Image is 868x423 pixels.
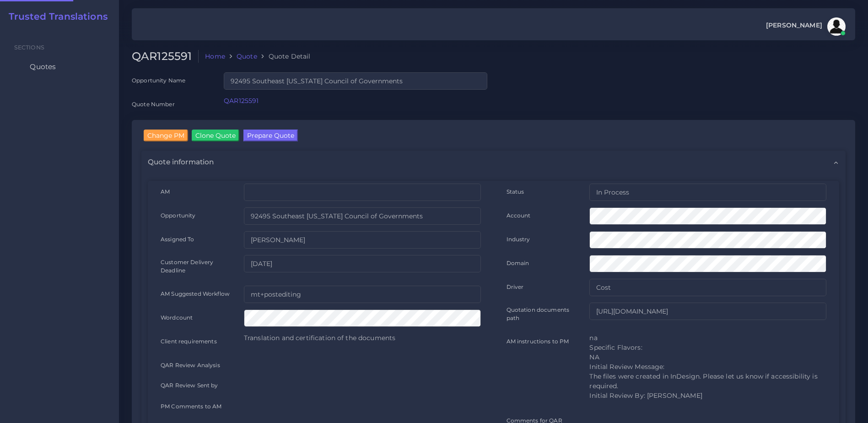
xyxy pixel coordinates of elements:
[244,231,481,249] input: pm
[507,259,529,267] label: Domain
[243,130,298,141] button: Prepare Quote
[144,130,188,141] input: Change PM
[507,337,569,345] label: AM instructions to PM
[243,130,298,144] a: Prepare Quote
[132,100,175,108] label: Quote Number
[2,11,108,22] a: Trusted Translations
[161,211,196,219] label: Opportunity
[224,97,259,105] a: QAR125591
[761,17,849,36] a: [PERSON_NAME]avatar
[30,62,56,72] span: Quotes
[507,283,524,291] label: Driver
[161,381,218,390] label: QAR Review Sent by
[589,333,826,401] p: na Specific Flavors: NA Initial Review Message: The files were created in InDesign. Please let us...
[507,235,530,243] label: Industry
[161,235,194,243] label: Assigned To
[161,258,231,274] label: Customer Delivery Deadline
[244,333,481,343] p: Translation and certification of the documents
[148,157,214,167] span: Quote information
[161,188,170,195] label: AM
[141,151,846,174] div: Quote information
[161,314,193,321] label: Wordcount
[205,52,225,61] a: Home
[827,17,846,36] img: avatar
[132,76,185,84] label: Opportunity Name
[257,52,311,61] li: Quote Detail
[766,22,822,28] span: [PERSON_NAME]
[237,52,257,61] a: Quote
[161,337,217,345] label: Client requirements
[507,188,524,195] label: Status
[161,361,220,369] label: QAR Review Analysis
[192,130,239,141] input: Clone Quote
[507,211,531,219] label: Account
[14,44,44,51] span: Sections
[7,57,112,76] a: Quotes
[161,290,230,298] label: AM Suggested Workflow
[507,306,577,322] label: Quotation documents path
[161,402,221,410] label: PM Comments to AM
[132,50,199,63] h2: QAR125591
